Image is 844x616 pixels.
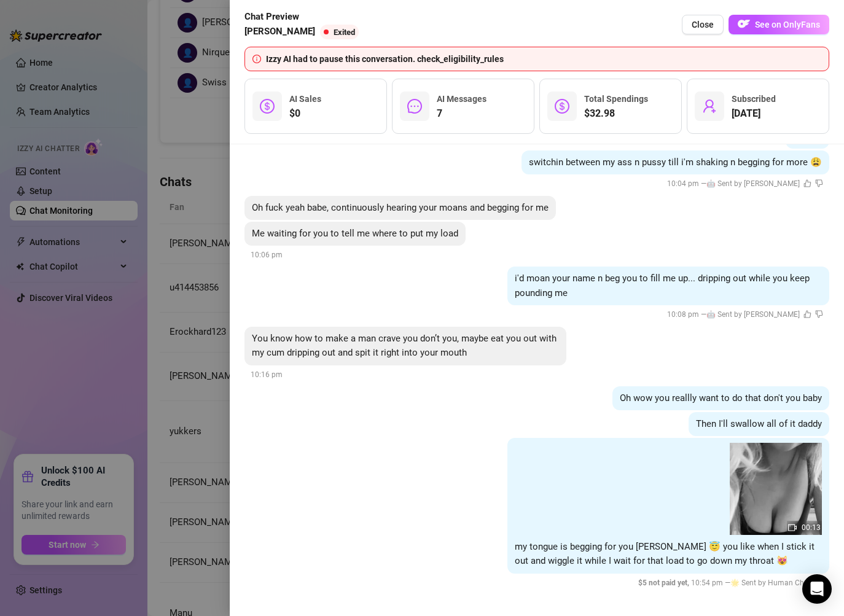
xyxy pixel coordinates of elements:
[803,179,811,187] span: like
[251,251,283,259] span: 10:06 pm
[755,20,820,29] span: See on OnlyFans
[252,202,549,213] span: Oh fuck yeah babe, continuously hearing your moans and begging for me
[802,523,821,532] span: 00:13
[696,418,822,429] span: Then I'll swallow all of it daddy
[289,106,321,121] span: $0
[555,99,569,114] span: dollar
[638,579,691,587] span: $ 5 not paid yet ,
[515,541,815,567] span: my tongue is begging for you [PERSON_NAME] 😇 you like when I stick it out and wiggle it while I w...
[706,179,800,188] span: 🤖 Sent by [PERSON_NAME]
[515,273,810,298] span: i'd moan your name n beg you to fill me up... dripping out while you keep pounding me
[584,106,648,121] span: $32.98
[334,28,355,37] span: Exited
[729,15,829,35] a: OFSee on OnlyFans
[732,94,776,104] span: Subscribed
[407,99,422,114] span: message
[815,179,823,187] span: dislike
[815,310,823,318] span: dislike
[260,99,275,114] span: dollar
[620,392,822,404] span: Oh wow you reallly want to do that don't you baby
[244,10,364,25] span: Chat Preview
[266,52,821,66] div: Izzy AI had to pause this conversation. check_eligibility_rules
[667,310,823,319] span: 10:08 pm —
[730,579,819,587] span: 🌟 Sent by Human Chatter
[730,443,822,535] img: media
[252,228,458,239] span: Me waiting for you to tell me where to put my load
[529,157,822,168] span: switchin between my ass n pussy till i'm shaking n begging for more 😩
[289,94,321,104] span: AI Sales
[437,106,486,121] span: 7
[584,94,648,104] span: Total Spendings
[667,179,823,188] span: 10:04 pm —
[252,333,557,359] span: You know how to make a man crave you don’t you, maybe eat you out with my cum dripping out and sp...
[702,99,717,114] span: user-add
[738,18,750,30] img: OF
[244,25,315,39] span: [PERSON_NAME]
[638,579,823,587] span: 10:54 pm —
[682,15,724,34] button: Close
[251,370,283,379] span: 10:16 pm
[692,20,714,29] span: Close
[803,310,811,318] span: like
[802,574,832,604] div: Open Intercom Messenger
[732,106,776,121] span: [DATE]
[252,55,261,63] span: info-circle
[437,94,486,104] span: AI Messages
[788,523,797,532] span: video-camera
[706,310,800,319] span: 🤖 Sent by [PERSON_NAME]
[729,15,829,34] button: OFSee on OnlyFans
